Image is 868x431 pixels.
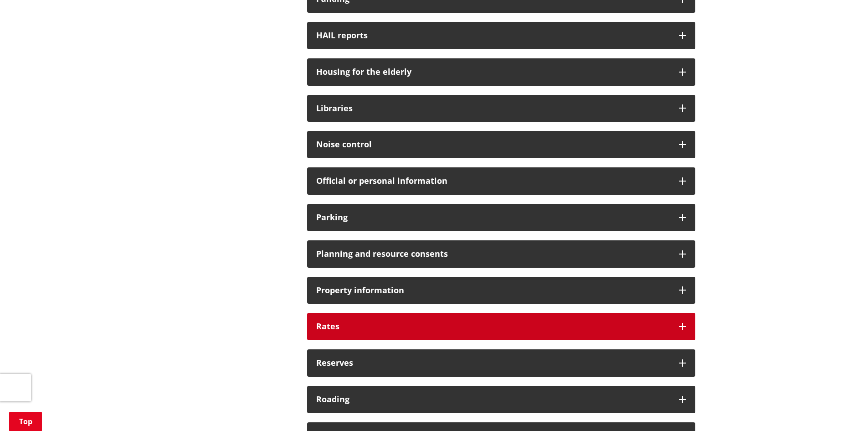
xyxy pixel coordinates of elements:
h3: Reserves [316,358,670,368]
h3: Roading [316,395,670,404]
h3: Rates [316,322,670,331]
h3: HAIL reports [316,31,670,40]
h3: Property information [316,286,670,295]
h3: Planning and resource consents [316,249,670,259]
h3: Noise control [316,140,670,149]
iframe: Messenger Launcher [826,393,859,426]
h3: Libraries [316,104,670,113]
h3: Parking [316,213,670,222]
h3: Housing for the elderly [316,68,670,77]
a: Top [9,412,42,431]
h3: Official or personal information [316,177,670,186]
